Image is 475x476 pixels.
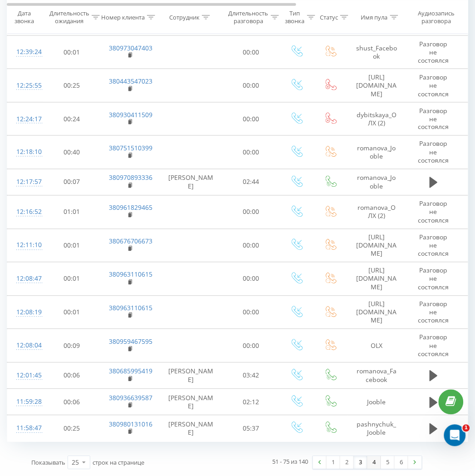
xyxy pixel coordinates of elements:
[418,139,449,164] span: Разговор не состоялся
[159,362,223,389] td: [PERSON_NAME]
[109,304,153,312] a: 380963110615
[44,229,100,263] td: 00:01
[348,69,406,103] td: [URL][DOMAIN_NAME]
[223,362,279,389] td: 03:42
[348,263,406,296] td: [URL][DOMAIN_NAME]
[109,337,153,346] a: 380959467595
[223,296,279,329] td: 00:00
[159,169,223,195] td: [PERSON_NAME]
[16,270,34,288] div: 12:08:47
[348,389,406,416] td: Jooble
[223,35,279,69] td: 00:00
[109,394,153,402] a: 380936639587
[348,102,406,136] td: dybitskaya_ОЛХ (2)
[44,69,100,103] td: 00:25
[16,77,34,94] div: 12:25:55
[44,196,100,229] td: 01:01
[223,69,279,103] td: 00:00
[16,174,34,191] div: 12:17:57
[395,456,408,469] a: 6
[16,203,34,221] div: 12:16:52
[109,367,153,376] a: 380685995419
[16,367,34,385] div: 12:01:45
[273,457,309,466] div: 51 - 75 из 140
[354,456,367,469] a: 3
[44,389,100,416] td: 00:06
[223,229,279,263] td: 00:00
[414,10,458,25] div: Аудиозапись разговора
[16,110,34,128] div: 12:24:17
[49,10,89,25] div: Длительность ожидания
[44,329,100,363] td: 00:09
[348,329,406,363] td: OLX
[44,35,100,69] td: 00:01
[44,416,100,442] td: 00:25
[418,266,449,291] span: Разговор не состоялся
[109,270,153,279] a: 380963110615
[72,458,79,467] div: 25
[93,459,144,467] span: строк на странице
[348,229,406,263] td: [URL][DOMAIN_NAME]
[223,263,279,296] td: 00:00
[109,420,153,429] a: 380980131016
[16,420,34,437] div: 11:58:47
[44,296,100,329] td: 00:01
[418,233,449,258] span: Разговор не состоялся
[16,43,34,61] div: 12:39:24
[223,102,279,136] td: 00:00
[223,416,279,442] td: 05:37
[285,10,305,25] div: Тип звонка
[16,237,34,254] div: 12:11:10
[109,203,153,212] a: 380961829465
[16,144,34,161] div: 12:18:10
[101,13,145,21] div: Номер клиента
[169,13,200,21] div: Сотрудник
[109,174,153,182] a: 380970893336
[223,136,279,169] td: 00:00
[109,144,153,153] a: 380751510399
[7,10,41,25] div: Дата звонка
[16,337,34,355] div: 12:08:04
[348,196,406,229] td: romanova_ОЛХ (2)
[44,263,100,296] td: 00:01
[31,459,65,467] span: Показывать
[348,35,406,69] td: shust_Facebook
[418,333,449,358] span: Разговор не состоялся
[348,296,406,329] td: [URL][DOMAIN_NAME]
[361,13,388,21] div: Имя пула
[348,416,406,442] td: pashnychuk_Jooble
[229,10,269,25] div: Длительность разговора
[16,304,34,322] div: 12:08:19
[44,169,100,195] td: 00:07
[16,393,34,411] div: 11:59:28
[348,362,406,389] td: romanova_Facebook
[348,136,406,169] td: romanova_Jooble
[109,237,153,246] a: 380676706673
[340,456,354,469] a: 2
[463,425,470,432] span: 1
[44,102,100,136] td: 00:24
[418,73,449,98] span: Разговор не состоялся
[44,136,100,169] td: 00:40
[44,362,100,389] td: 00:06
[109,77,153,85] a: 380443547023
[109,44,153,52] a: 380973047403
[418,199,449,224] span: Разговор не состоялся
[444,425,466,446] iframe: Intercom live chat
[223,196,279,229] td: 00:00
[159,416,223,442] td: [PERSON_NAME]
[223,169,279,195] td: 02:44
[159,389,223,416] td: [PERSON_NAME]
[367,456,381,469] a: 4
[381,456,395,469] a: 5
[418,300,449,325] span: Разговор не состоялся
[223,329,279,363] td: 00:00
[109,110,153,119] a: 380930411509
[223,389,279,416] td: 02:12
[348,169,406,195] td: romanova_Jooble
[418,40,449,64] span: Разговор не состоялся
[320,13,338,21] div: Статус
[418,106,449,131] span: Разговор не состоялся
[327,456,340,469] a: 1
